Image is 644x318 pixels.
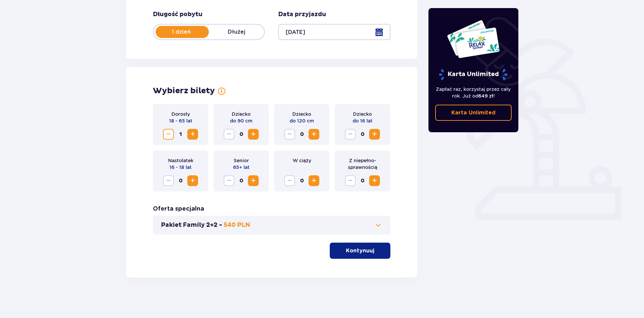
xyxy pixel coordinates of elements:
[296,129,307,140] span: 0
[153,205,204,213] h3: Oferta specjalna
[224,129,234,140] button: Zmniejsz
[369,175,380,186] button: Zwiększ
[153,86,215,96] h2: Wybierz bilety
[435,86,512,99] p: Zapłać raz, korzystaj przez cały rok. Już od !
[309,129,319,140] button: Zwiększ
[447,20,500,59] img: Dwie karty całoroczne do Suntago z napisem 'UNLIMITED RELAX', na białym tle z tropikalnymi liśćmi...
[209,28,264,36] p: Dłużej
[248,175,259,186] button: Zwiększ
[187,175,198,186] button: Zwiększ
[169,164,192,171] p: 16 - 18 lat
[353,111,372,117] p: Dziecko
[230,117,252,124] p: do 90 cm
[168,157,193,164] p: Nastolatek
[234,157,249,164] p: Senior
[340,157,385,171] p: Z niepełno­sprawnością
[224,221,250,229] p: 540 PLN
[345,175,356,186] button: Zmniejsz
[236,175,247,186] span: 0
[369,129,380,140] button: Zwiększ
[357,175,368,186] span: 0
[236,129,247,140] span: 0
[284,129,295,140] button: Zmniejsz
[478,93,493,99] span: 649 zł
[171,111,190,117] p: Dorosły
[163,129,174,140] button: Zmniejsz
[175,175,186,186] span: 0
[163,175,174,186] button: Zmniejsz
[296,175,307,186] span: 0
[330,243,390,259] button: Kontynuuj
[290,117,314,124] p: do 120 cm
[232,111,251,117] p: Dziecko
[309,175,319,186] button: Zwiększ
[451,109,495,116] p: Karta Unlimited
[224,175,234,186] button: Zmniejsz
[292,111,311,117] p: Dziecko
[284,175,295,186] button: Zmniejsz
[345,129,356,140] button: Zmniejsz
[438,69,508,80] p: Karta Unlimited
[153,10,202,19] p: Długość pobytu
[435,105,512,121] a: Karta Unlimited
[161,221,222,229] p: Pakiet Family 2+2 -
[175,129,186,140] span: 1
[154,28,209,36] p: 1 dzień
[278,10,326,19] p: Data przyjazdu
[357,129,368,140] span: 0
[169,117,192,124] p: 18 - 65 lat
[293,157,311,164] p: W ciąży
[161,221,382,229] button: Pakiet Family 2+2 -540 PLN
[353,117,373,124] p: do 16 lat
[187,129,198,140] button: Zwiększ
[233,164,250,171] p: 65+ lat
[248,129,259,140] button: Zwiększ
[346,247,374,254] p: Kontynuuj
